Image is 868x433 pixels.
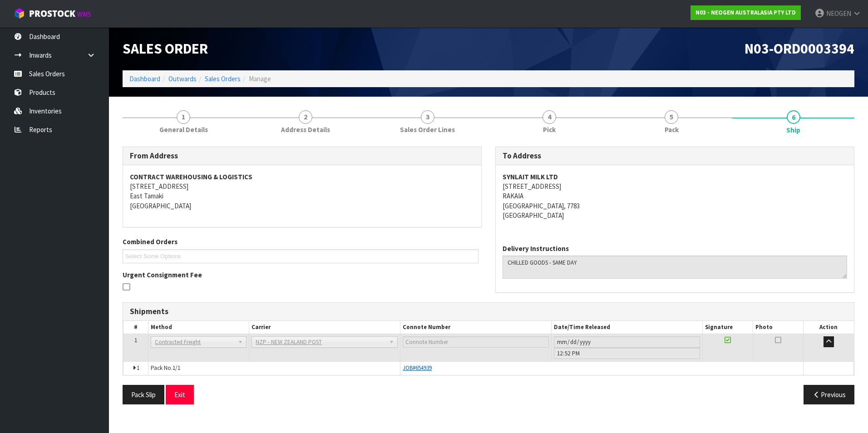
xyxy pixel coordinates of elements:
[249,321,400,334] th: Carrier
[205,74,241,83] a: Sales Orders
[130,172,252,181] strong: CONTRACT WAREHOUSING & LOGISTICS
[134,336,137,344] span: 1
[123,237,178,246] label: Combined Orders
[403,336,549,348] input: Connote Number
[148,362,400,375] td: Pack No.
[77,10,91,19] small: WMS
[129,74,160,83] a: Dashboard
[130,152,474,160] h3: From Address
[421,110,434,124] span: 3
[745,39,854,58] span: N03-ORD0003394
[543,125,556,134] span: Pick
[130,172,474,211] address: [STREET_ADDRESS] East Tamaki [GEOGRAPHIC_DATA]
[787,110,800,124] span: 6
[123,385,164,404] button: Pack Slip
[552,321,703,334] th: Date/Time Released
[665,125,679,134] span: Pack
[123,321,148,334] th: #
[400,125,455,134] span: Sales Order Lines
[130,307,847,316] h3: Shipments
[168,74,197,83] a: Outwards
[29,8,75,20] span: ProStock
[503,244,569,253] label: Delivery Instructions
[804,385,854,404] button: Previous
[753,321,804,334] th: Photo
[299,110,312,124] span: 2
[123,39,208,58] span: Sales Order
[542,110,556,124] span: 4
[166,385,194,404] button: Exit
[249,74,271,83] span: Manage
[14,8,25,19] img: cube-alt.png
[803,321,853,334] th: Action
[786,125,800,135] span: Ship
[177,110,190,124] span: 1
[155,337,234,348] span: Contracted Freight
[400,321,552,334] th: Connote Number
[173,364,180,372] span: 1/1
[703,321,753,334] th: Signature
[503,152,847,160] h3: To Address
[137,364,139,372] span: 1
[665,110,678,124] span: 5
[503,172,847,221] address: [STREET_ADDRESS] RAKAIA [GEOGRAPHIC_DATA], 7783 [GEOGRAPHIC_DATA]
[123,270,202,280] label: Urgent Consignment Fee
[148,321,249,334] th: Method
[695,9,796,16] strong: N03 - NEOGEN AUSTRALASIA PTY LTD
[403,364,432,372] span: JOB#654939
[159,125,208,134] span: General Details
[503,172,558,181] strong: SYNLAIT MILK LTD
[281,125,330,134] span: Address Details
[256,337,385,348] span: NZP - NEW ZEALAND POST
[826,9,851,18] span: NEOGEN
[123,140,854,411] span: Ship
